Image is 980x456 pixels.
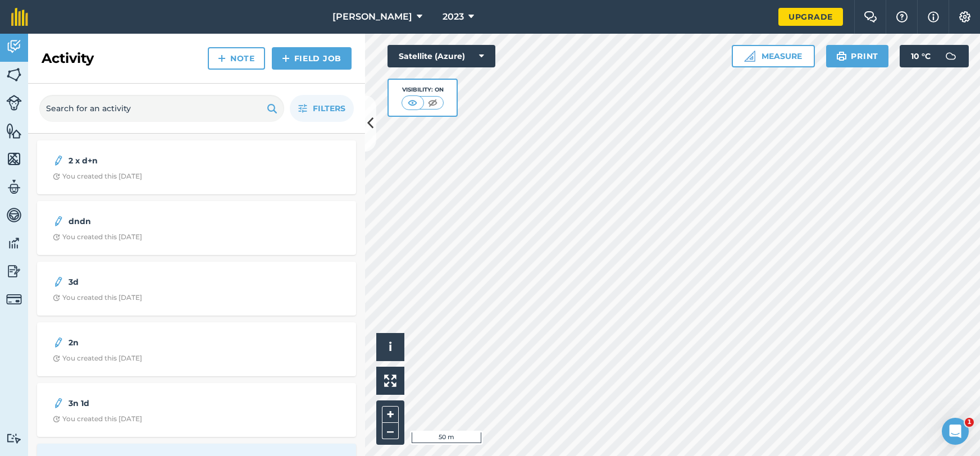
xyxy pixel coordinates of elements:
div: You created this [DATE] [53,293,142,302]
strong: 3d [69,276,247,288]
img: svg+xml;base64,PHN2ZyB4bWxucz0iaHR0cDovL3d3dy53My5vcmcvMjAwMC9zdmciIHdpZHRoPSIxOSIgaGVpZ2h0PSIyNC... [267,102,277,115]
strong: 2n [69,336,247,349]
button: Filters [290,95,354,122]
img: svg+xml;base64,PD94bWwgdmVyc2lvbj0iMS4wIiBlbmNvZGluZz0idXRmLTgiPz4KPCEtLSBHZW5lcmF0b3I6IEFkb2JlIE... [6,235,22,252]
img: A cog icon [958,11,972,22]
div: You created this [DATE] [53,414,142,423]
img: svg+xml;base64,PHN2ZyB4bWxucz0iaHR0cDovL3d3dy53My5vcmcvMjAwMC9zdmciIHdpZHRoPSI1NiIgaGVpZ2h0PSI2MC... [6,122,22,139]
a: Upgrade [778,8,843,26]
span: [PERSON_NAME] [332,10,412,24]
img: Four arrows, one pointing top left, one top right, one bottom right and the last bottom left [384,375,396,387]
img: svg+xml;base64,PD94bWwgdmVyc2lvbj0iMS4wIiBlbmNvZGluZz0idXRmLTgiPz4KPCEtLSBHZW5lcmF0b3I6IEFkb2JlIE... [940,45,962,67]
a: 2nClock with arrow pointing clockwiseYou created this [DATE] [44,329,349,370]
a: dndnClock with arrow pointing clockwiseYou created this [DATE] [44,208,349,248]
h2: Activity [42,49,94,67]
div: You created this [DATE] [53,354,142,363]
img: fieldmargin Logo [11,8,28,26]
button: i [376,333,404,361]
span: 1 [965,418,974,427]
img: svg+xml;base64,PHN2ZyB4bWxucz0iaHR0cDovL3d3dy53My5vcmcvMjAwMC9zdmciIHdpZHRoPSIxNyIgaGVpZ2h0PSIxNy... [928,10,939,24]
iframe: Intercom live chat [942,418,969,445]
img: Clock with arrow pointing clockwise [53,355,60,362]
img: svg+xml;base64,PD94bWwgdmVyc2lvbj0iMS4wIiBlbmNvZGluZz0idXRmLTgiPz4KPCEtLSBHZW5lcmF0b3I6IEFkb2JlIE... [6,291,22,307]
img: svg+xml;base64,PHN2ZyB4bWxucz0iaHR0cDovL3d3dy53My5vcmcvMjAwMC9zdmciIHdpZHRoPSIxNCIgaGVpZ2h0PSIyNC... [218,52,226,65]
img: svg+xml;base64,PD94bWwgdmVyc2lvbj0iMS4wIiBlbmNvZGluZz0idXRmLTgiPz4KPCEtLSBHZW5lcmF0b3I6IEFkb2JlIE... [6,433,22,444]
button: – [382,423,399,439]
img: svg+xml;base64,PD94bWwgdmVyc2lvbj0iMS4wIiBlbmNvZGluZz0idXRmLTgiPz4KPCEtLSBHZW5lcmF0b3I6IEFkb2JlIE... [53,275,64,289]
img: svg+xml;base64,PHN2ZyB4bWxucz0iaHR0cDovL3d3dy53My5vcmcvMjAwMC9zdmciIHdpZHRoPSI1MCIgaGVpZ2h0PSI0MC... [405,97,420,108]
img: svg+xml;base64,PD94bWwgdmVyc2lvbj0iMS4wIiBlbmNvZGluZz0idXRmLTgiPz4KPCEtLSBHZW5lcmF0b3I6IEFkb2JlIE... [6,207,22,224]
div: You created this [DATE] [53,172,142,181]
button: + [382,406,399,423]
strong: 2 x d+n [69,154,247,167]
img: svg+xml;base64,PHN2ZyB4bWxucz0iaHR0cDovL3d3dy53My5vcmcvMjAwMC9zdmciIHdpZHRoPSI1NiIgaGVpZ2h0PSI2MC... [6,151,22,167]
img: svg+xml;base64,PD94bWwgdmVyc2lvbj0iMS4wIiBlbmNvZGluZz0idXRmLTgiPz4KPCEtLSBHZW5lcmF0b3I6IEFkb2JlIE... [53,215,64,228]
img: Two speech bubbles overlapping with the left bubble in the forefront [864,11,877,22]
img: Clock with arrow pointing clockwise [53,234,60,241]
img: svg+xml;base64,PD94bWwgdmVyc2lvbj0iMS4wIiBlbmNvZGluZz0idXRmLTgiPz4KPCEtLSBHZW5lcmF0b3I6IEFkb2JlIE... [6,95,22,111]
strong: 3n 1d [69,397,247,409]
img: svg+xml;base64,PD94bWwgdmVyc2lvbj0iMS4wIiBlbmNvZGluZz0idXRmLTgiPz4KPCEtLSBHZW5lcmF0b3I6IEFkb2JlIE... [53,396,64,410]
input: Search for an activity [39,95,284,122]
button: Satellite (Azure) [388,45,495,67]
a: Note [208,47,265,70]
img: svg+xml;base64,PHN2ZyB4bWxucz0iaHR0cDovL3d3dy53My5vcmcvMjAwMC9zdmciIHdpZHRoPSIxNCIgaGVpZ2h0PSIyNC... [282,52,290,65]
button: 10 °C [900,45,969,67]
img: Clock with arrow pointing clockwise [53,294,60,302]
strong: dndn [69,215,247,227]
div: Visibility: On [402,85,444,94]
img: svg+xml;base64,PD94bWwgdmVyc2lvbj0iMS4wIiBlbmNvZGluZz0idXRmLTgiPz4KPCEtLSBHZW5lcmF0b3I6IEFkb2JlIE... [53,154,64,167]
span: i [389,340,392,354]
a: 3n 1dClock with arrow pointing clockwiseYou created this [DATE] [44,390,349,430]
span: 10 ° C [911,45,931,67]
img: svg+xml;base64,PD94bWwgdmVyc2lvbj0iMS4wIiBlbmNvZGluZz0idXRmLTgiPz4KPCEtLSBHZW5lcmF0b3I6IEFkb2JlIE... [6,179,22,195]
img: A question mark icon [895,11,909,22]
img: svg+xml;base64,PD94bWwgdmVyc2lvbj0iMS4wIiBlbmNvZGluZz0idXRmLTgiPz4KPCEtLSBHZW5lcmF0b3I6IEFkb2JlIE... [6,38,22,55]
a: Field Job [272,47,352,70]
a: 3dClock with arrow pointing clockwiseYou created this [DATE] [44,268,349,309]
button: Measure [732,45,815,67]
a: 2 x d+nClock with arrow pointing clockwiseYou created this [DATE] [44,147,349,188]
img: svg+xml;base64,PHN2ZyB4bWxucz0iaHR0cDovL3d3dy53My5vcmcvMjAwMC9zdmciIHdpZHRoPSIxOSIgaGVpZ2h0PSIyNC... [836,49,847,63]
img: svg+xml;base64,PHN2ZyB4bWxucz0iaHR0cDovL3d3dy53My5vcmcvMjAwMC9zdmciIHdpZHRoPSI1NiIgaGVpZ2h0PSI2MC... [6,66,22,83]
button: Print [826,45,889,67]
img: svg+xml;base64,PD94bWwgdmVyc2lvbj0iMS4wIiBlbmNvZGluZz0idXRmLTgiPz4KPCEtLSBHZW5lcmF0b3I6IEFkb2JlIE... [53,336,64,349]
span: Filters [313,102,345,115]
span: 2023 [443,10,464,24]
img: Ruler icon [744,51,755,62]
div: You created this [DATE] [53,232,142,241]
img: Clock with arrow pointing clockwise [53,416,60,423]
img: svg+xml;base64,PHN2ZyB4bWxucz0iaHR0cDovL3d3dy53My5vcmcvMjAwMC9zdmciIHdpZHRoPSI1MCIgaGVpZ2h0PSI0MC... [426,97,440,108]
img: svg+xml;base64,PD94bWwgdmVyc2lvbj0iMS4wIiBlbmNvZGluZz0idXRmLTgiPz4KPCEtLSBHZW5lcmF0b3I6IEFkb2JlIE... [6,263,22,280]
img: Clock with arrow pointing clockwise [53,173,60,180]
